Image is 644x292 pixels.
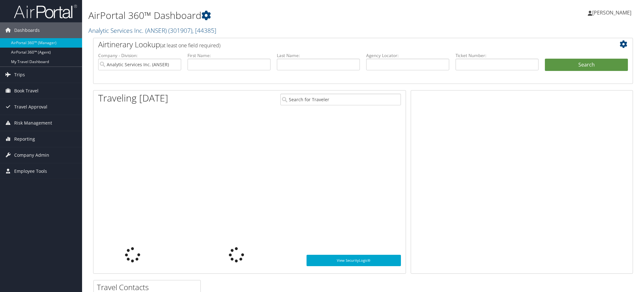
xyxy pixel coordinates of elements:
h2: Airtinerary Lookup [98,39,583,50]
label: First Name: [188,52,271,59]
a: View SecurityLogic® [307,255,401,266]
span: Company Admin [14,147,49,163]
input: Search for Traveler [280,94,401,105]
span: (at least one field required) [160,42,220,49]
h1: AirPortal 360™ Dashboard [88,9,455,22]
label: Last Name: [277,52,360,59]
button: Search [545,59,628,71]
span: Risk Management [14,115,52,131]
a: [PERSON_NAME] [588,3,638,22]
span: Trips [14,67,25,83]
span: Employee Tools [14,163,47,179]
span: Travel Approval [14,99,47,115]
span: [PERSON_NAME] [592,9,631,16]
span: Dashboards [14,22,40,38]
span: Book Travel [14,83,39,99]
a: Analytic Services Inc. (ANSER) [88,26,216,35]
label: Agency Locator: [366,52,449,59]
img: airportal-logo.png [14,4,77,19]
h1: Traveling [DATE] [98,91,168,105]
span: Reporting [14,131,35,147]
label: Company - Division: [98,52,181,59]
span: , [ 44385 ] [192,26,216,35]
span: ( 301907 ) [168,26,192,35]
label: Ticket Number: [456,52,539,59]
